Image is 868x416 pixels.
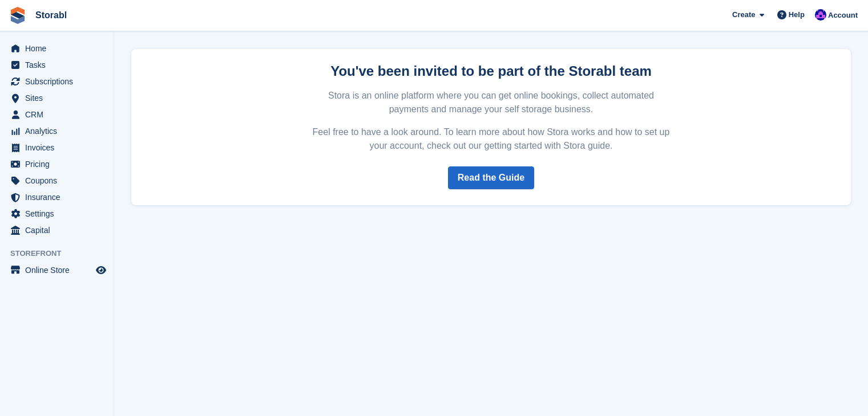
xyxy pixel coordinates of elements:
span: Pricing [25,156,94,172]
a: menu [6,74,108,89]
a: menu [6,222,108,238]
img: stora-icon-8386f47178a22dfd0bd8f6a31ec36ba5ce8667c1dd55bd0f319d3a0aa187defe.svg [9,7,26,24]
strong: You've been invited to be part of the Storabl team [330,63,652,79]
a: menu [6,156,108,172]
a: menu [6,206,108,222]
a: menu [6,40,108,56]
span: Create [732,9,755,21]
span: Home [25,40,94,56]
span: Account [828,10,858,21]
a: menu [6,140,108,156]
span: Tasks [25,57,94,73]
span: Help [789,9,805,21]
span: Sites [25,90,94,106]
span: Online Store [25,262,94,278]
a: menu [6,189,108,205]
span: Storefront [10,248,114,259]
span: Settings [25,206,94,222]
a: menu [6,107,108,123]
span: Subscriptions [25,74,94,89]
p: Feel free to have a look around. To learn more about how Stora works and how to set up your accou... [311,125,672,153]
p: Stora is an online platform where you can get online bookings, collect automated payments and man... [311,89,672,116]
img: Bailey Hunt [815,9,826,21]
a: menu [6,123,108,139]
a: Preview store [94,263,108,277]
a: Storabl [31,6,71,25]
a: menu [6,173,108,189]
a: menu [6,90,108,106]
a: menu [6,57,108,73]
span: Insurance [25,189,94,205]
span: Invoices [25,140,94,156]
a: menu [6,262,108,278]
span: CRM [25,107,94,123]
a: Read the Guide [448,166,534,189]
span: Capital [25,222,94,238]
span: Analytics [25,123,94,139]
span: Coupons [25,173,94,189]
